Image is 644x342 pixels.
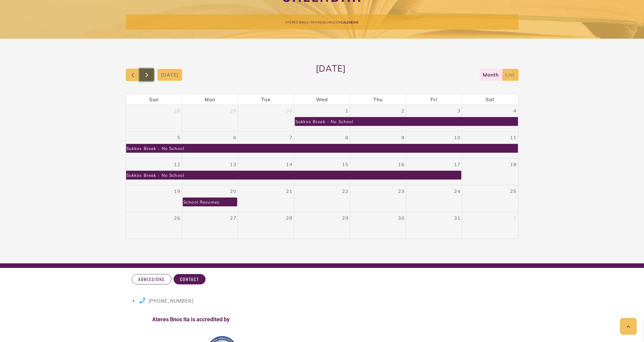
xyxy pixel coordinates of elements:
td: October 29, 2025 [294,212,350,239]
a: [PHONE_NUMBER] [138,298,193,304]
td: October 30, 2025 [350,212,406,239]
a: October 5, 2025 [176,132,182,143]
div: Sukkos Break - No School [295,117,354,126]
a: October 16, 2025 [397,159,406,170]
a: October 17, 2025 [453,159,462,170]
span: Contact [180,276,199,282]
td: October 5, 2025 [126,131,182,158]
td: October 22, 2025 [294,185,350,212]
td: September 29, 2025 [182,105,238,132]
a: Saturday [484,94,496,105]
td: October 17, 2025 [406,158,462,185]
button: Next month [139,69,154,81]
a: October 21, 2025 [285,185,294,197]
a: September 29, 2025 [229,105,238,116]
a: School Resumes [183,198,237,206]
a: October 8, 2025 [344,132,350,143]
a: October 20, 2025 [229,185,238,197]
td: October 21, 2025 [238,185,294,212]
a: October 28, 2025 [285,212,294,224]
td: October 20, 2025 [182,185,238,212]
td: October 10, 2025 [406,131,462,158]
a: October 13, 2025 [229,159,238,170]
a: October 6, 2025 [232,132,238,143]
a: Tuesday [260,94,272,105]
td: October 7, 2025 [238,131,294,158]
div: School Resumes [183,198,220,206]
a: Sukkos Break - No School [126,144,518,153]
td: October 15, 2025 [294,158,350,185]
a: Ateres Bnos Ita [285,19,315,25]
a: October 25, 2025 [509,185,518,197]
a: Contact [174,274,206,284]
a: October 7, 2025 [288,132,294,143]
a: October 26, 2025 [173,212,182,224]
td: October 6, 2025 [182,131,238,158]
a: Sukkos Break - No School [126,171,461,180]
td: October 1, 2025 [294,105,350,132]
a: September 28, 2025 [173,105,182,116]
td: October 13, 2025 [182,158,238,185]
td: October 16, 2025 [350,158,406,185]
a: October 2, 2025 [400,105,406,116]
td: November 1, 2025 [462,212,518,239]
a: October 22, 2025 [341,185,350,197]
td: October 9, 2025 [350,131,406,158]
a: October 12, 2025 [173,159,182,170]
a: October 4, 2025 [512,105,518,116]
a: September 30, 2025 [285,105,294,116]
a: October 23, 2025 [397,185,406,197]
div: > > [126,14,519,30]
h2: [DATE] [316,63,346,86]
a: October 19, 2025 [173,185,182,197]
td: October 18, 2025 [462,158,518,185]
a: October 29, 2025 [341,212,350,224]
td: October 12, 2025 [126,158,182,185]
a: October 31, 2025 [453,212,462,224]
a: October 15, 2025 [341,159,350,170]
a: Wednesday [315,94,329,105]
button: [DATE] [157,69,182,81]
a: October 30, 2025 [397,212,406,224]
td: October 4, 2025 [462,105,518,132]
a: October 9, 2025 [400,132,406,143]
td: October 28, 2025 [238,212,294,239]
div: Sukkos Break - No School [126,144,185,152]
a: Admissions [132,274,171,284]
a: Thursday [372,94,384,105]
td: October 26, 2025 [126,212,182,239]
button: Previous month [126,69,140,81]
td: October 3, 2025 [406,105,462,132]
span: Ateres Bnos Ita [285,20,315,24]
span: Admissions [138,276,165,282]
td: September 30, 2025 [238,105,294,132]
a: October 11, 2025 [509,132,518,143]
span: Resources [318,20,338,24]
td: October 2, 2025 [350,105,406,132]
span: [PHONE_NUMBER] [149,298,193,304]
a: Monday [203,94,216,105]
a: October 1, 2025 [344,105,350,116]
a: Sunday [148,94,160,105]
td: October 23, 2025 [350,185,406,212]
td: October 25, 2025 [462,185,518,212]
button: list [502,69,519,81]
a: October 3, 2025 [456,105,462,116]
td: October 27, 2025 [182,212,238,239]
a: Friday [429,94,438,105]
td: September 28, 2025 [126,105,182,132]
a: October 10, 2025 [453,132,462,143]
td: October 14, 2025 [238,158,294,185]
a: Resources [318,19,338,25]
span: Calendar [341,20,359,24]
button: month [480,69,502,81]
a: October 24, 2025 [453,185,462,197]
a: October 18, 2025 [509,159,518,170]
td: October 11, 2025 [462,131,518,158]
td: October 24, 2025 [406,185,462,212]
a: October 27, 2025 [229,212,238,224]
a: November 1, 2025 [512,212,518,224]
td: October 8, 2025 [294,131,350,158]
td: October 31, 2025 [406,212,462,239]
td: October 19, 2025 [126,185,182,212]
